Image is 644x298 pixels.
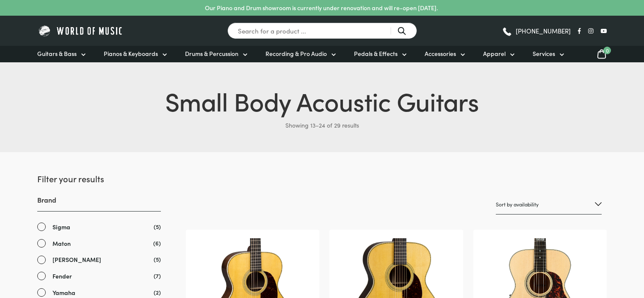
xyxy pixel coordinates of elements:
span: Fender [53,271,72,281]
span: Recording & Pro Audio [265,49,327,58]
span: Services [533,49,555,58]
h1: Small Body Acoustic Guitars [37,83,607,118]
a: Fender [37,271,161,281]
a: Yamaha [37,288,161,298]
a: Maton [37,239,161,248]
span: Maton [53,239,71,248]
h3: Brand [37,195,161,212]
span: Pedals & Effects [354,49,398,58]
span: Yamaha [53,288,75,298]
select: Shop order [496,195,602,214]
h2: Filter your results [37,173,161,184]
span: [PHONE_NUMBER] [516,28,571,34]
span: (6) [153,239,161,248]
span: Guitars & Bass [37,49,77,58]
span: Apparel [483,49,506,58]
span: Drums & Percussion [185,49,238,58]
p: Showing 13–24 of 29 results [37,118,607,132]
span: Sigma [53,222,70,232]
p: Our Piano and Drum showroom is currently under renovation and will re-open [DATE]. [205,3,438,12]
span: (2) [154,288,161,297]
span: Pianos & Keyboards [104,49,158,58]
a: Sigma [37,222,161,232]
span: [PERSON_NAME] [53,255,101,265]
span: (5) [154,222,161,231]
span: (7) [154,271,161,280]
a: [PHONE_NUMBER] [502,25,571,37]
a: [PERSON_NAME] [37,255,161,265]
span: (5) [154,255,161,264]
iframe: Chat with our support team [521,205,644,298]
input: Search for a product ... [227,22,417,39]
span: Accessories [425,49,456,58]
span: 0 [603,47,611,54]
img: World of Music [37,24,124,37]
